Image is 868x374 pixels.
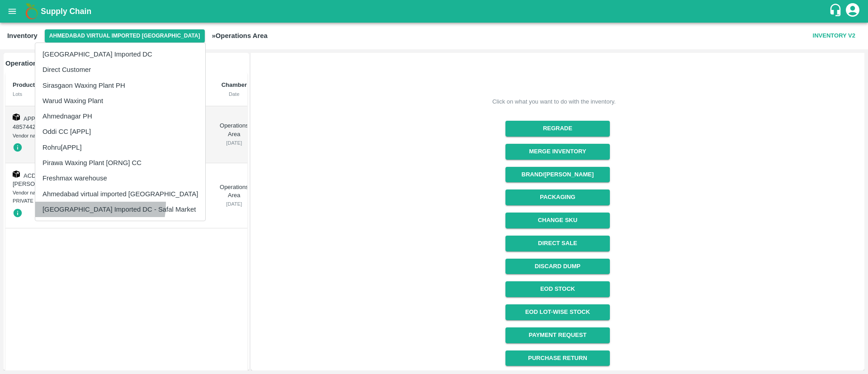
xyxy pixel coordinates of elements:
li: Ahmednagar PH [35,109,205,124]
li: Rohru[APPL] [35,140,205,155]
li: Freshmax warehouse [35,170,205,186]
li: Warud Waxing Plant [35,93,205,109]
li: Ahmedabad virtual imported [GEOGRAPHIC_DATA] [35,186,205,202]
li: Sirasgaon Waxing Plant PH [35,78,205,93]
li: Direct Customer [35,62,205,77]
li: Pirawa Waxing Plant [ORNG] CC [35,155,205,170]
li: Oddi CC [APPL] [35,124,205,139]
li: [GEOGRAPHIC_DATA] Imported DC [35,47,205,62]
li: [GEOGRAPHIC_DATA] Imported DC - Safal Market [35,202,205,217]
